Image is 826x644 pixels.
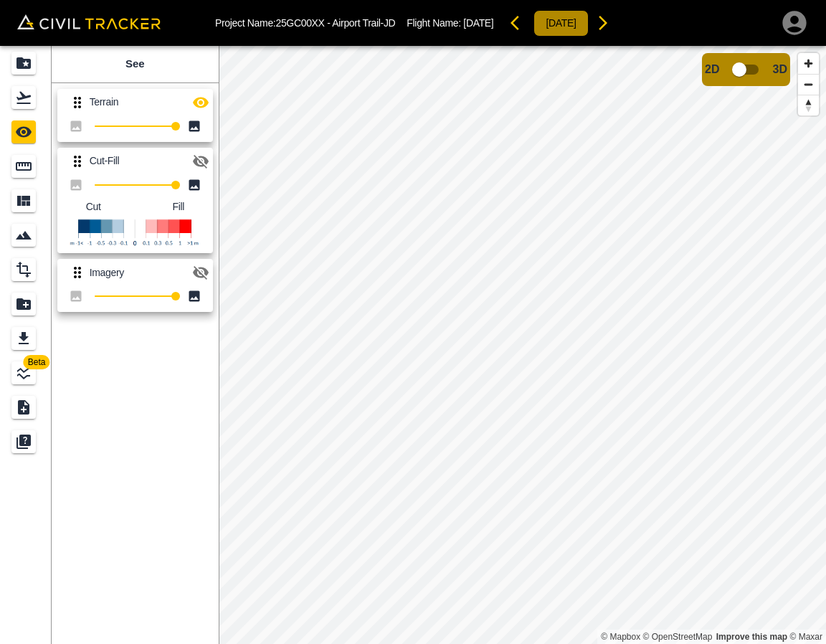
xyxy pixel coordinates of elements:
span: [DATE] [463,17,493,29]
span: 2D [705,63,719,76]
a: Map feedback [716,632,787,642]
a: OpenStreetMap [643,632,713,642]
span: 3D [773,63,787,76]
a: Mapbox [601,632,640,642]
a: Maxar [789,632,822,642]
button: [DATE] [533,10,588,37]
button: Zoom in [798,53,819,74]
button: Reset bearing to north [798,95,819,115]
img: Civil Tracker [17,14,161,29]
p: Flight Name: [407,17,493,29]
canvas: Map [219,46,826,644]
button: Zoom out [798,74,819,95]
p: Project Name: 25GC00XX - Airport Trail-JD [215,17,395,29]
